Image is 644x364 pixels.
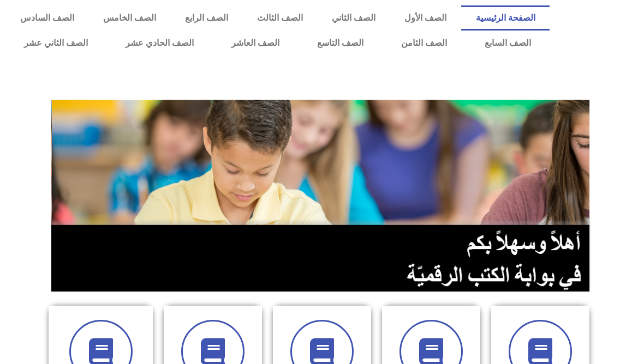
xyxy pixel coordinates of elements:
a: الصف العاشر [213,31,299,56]
a: الصفحة الرئيسية [461,5,550,31]
a: الصف الحادي عشر [107,31,213,56]
a: الصف السابع [466,31,550,56]
a: الصف التاسع [299,31,383,56]
a: الصف الثامن [382,31,466,56]
a: الصف الثاني [318,5,390,31]
a: الصف السادس [5,5,88,31]
a: الصف الثاني عشر [5,31,107,56]
a: الصف الرابع [170,5,242,31]
a: الصف الخامس [88,5,170,31]
a: الصف الأول [390,5,461,31]
a: الصف الثالث [242,5,317,31]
